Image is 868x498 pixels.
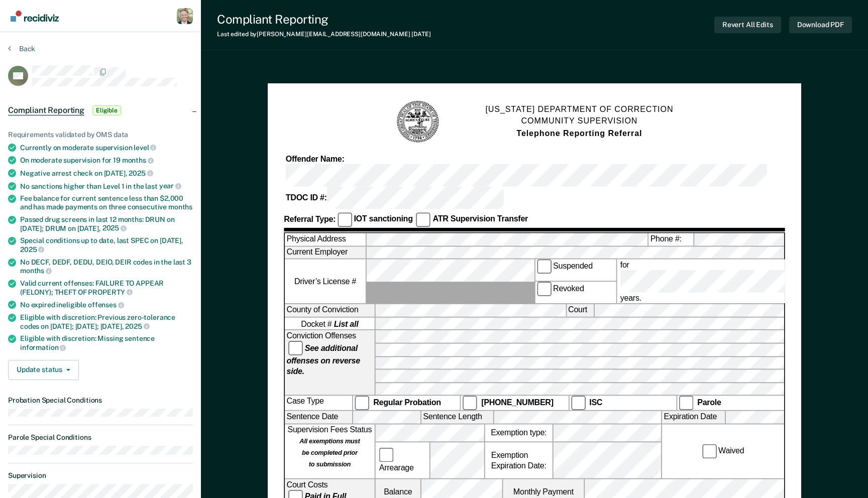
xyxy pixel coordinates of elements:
input: Suspended [536,260,551,274]
button: Back [8,44,35,53]
strong: List all [334,319,359,328]
span: level [134,144,156,152]
input: Waived [702,444,716,459]
strong: [PHONE_NUMBER] [481,398,554,407]
div: Fee balance for current sentence less than $2,000 and has made payments on three consecutive [20,194,193,211]
strong: Telephone Reporting Referral [516,129,642,138]
span: year [159,182,181,190]
strong: Regular Probation [373,398,441,407]
label: Arrearage [377,448,427,473]
strong: Referral Type: [284,215,336,224]
label: County of Conviction [285,304,375,316]
div: Negative arrest check on [DATE], [20,169,193,178]
strong: See additional offenses on reverse side. [286,343,360,376]
label: Court [566,304,593,316]
div: No DECF, DEDF, DEDU, DEIO, DEIR codes in the last 3 [20,258,193,275]
strong: ISC [589,398,602,407]
h1: [US_STATE] DEPARTMENT OF CORRECTION COMMUNITY SUPERVISION [485,104,673,140]
label: Physical Address [285,233,366,245]
label: Revoked [535,282,616,304]
div: Eligible with discretion: Previous zero-tolerance codes on [DATE]; [DATE]; [DATE], [20,313,193,330]
input: [PHONE_NUMBER] [463,396,477,411]
div: Eligible with discretion: Missing sentence [20,334,193,351]
div: No expired ineligible [20,300,193,309]
label: Exemption type: [485,424,552,441]
span: months [20,267,52,275]
span: Eligible [92,105,121,115]
span: 2025 [125,322,149,330]
div: On moderate supervision for 19 [20,156,193,165]
input: ISC [571,396,585,411]
div: Conviction Offenses [285,331,375,396]
div: Currently on moderate supervision [20,143,193,152]
dt: Parole Special Conditions [8,433,193,442]
img: TN Seal [395,99,440,144]
label: Sentence Length [421,411,493,423]
label: Phone #: [648,233,693,245]
span: months [168,203,192,211]
strong: Offender Name: [286,154,345,163]
input: Regular Probation [355,396,369,411]
span: 2025 [20,245,44,254]
label: Suspended [535,260,616,281]
strong: IOT sanctioning [354,215,412,224]
div: Exemption Expiration Date: [485,442,552,478]
span: Docket # [301,318,358,329]
div: Case Type [285,396,352,411]
div: Last edited by [PERSON_NAME][EMAIL_ADDRESS][DOMAIN_NAME] [217,31,431,38]
span: 2025 [129,169,153,177]
label: Waived [700,444,746,459]
input: ATR Supervision Transfer [416,213,431,227]
label: Current Employer [285,246,366,259]
span: PROPERTY [88,288,133,296]
strong: ATR Supervision Transfer [432,215,528,224]
strong: TDOC ID #: [286,193,327,202]
input: Arrearage [379,448,393,462]
label: Driver’s License # [285,260,366,304]
strong: All exemptions must be completed prior to submission [299,437,360,469]
span: information [20,343,66,351]
button: Revert All Edits [714,17,781,33]
span: [DATE] [411,31,430,38]
label: Expiration Date [662,411,725,423]
div: Valid current offenses: FAILURE TO APPEAR (FELONY); THEFT OF [20,279,193,296]
div: Compliant Reporting [217,12,431,27]
span: offenses [88,301,124,309]
img: Recidiviz [11,11,59,22]
span: months [122,156,154,164]
div: Supervision Fees Status [285,424,375,478]
div: Passed drug screens in last 12 months: DRUN on [DATE]; DRUM on [DATE], [20,215,193,232]
dt: Supervision [8,471,193,480]
strong: Parole [697,398,721,407]
input: for years. [620,270,797,293]
div: Requirements validated by OMS data [8,131,193,139]
div: No sanctions higher than Level 1 in the last [20,182,193,191]
button: Download PDF [789,17,852,33]
input: See additional offenses on reverse side. [288,341,303,356]
button: Profile dropdown button [177,8,193,24]
dt: Probation Special Conditions [8,396,193,405]
label: Sentence Date [285,411,352,423]
label: for years. [618,260,799,304]
button: Update status [8,360,79,380]
input: Parole [679,396,693,411]
input: Revoked [536,282,551,297]
span: 2025 [102,224,127,232]
span: Compliant Reporting [8,105,84,115]
div: Special conditions up to date, last SPEC on [DATE], [20,236,193,254]
input: IOT sanctioning [338,213,352,227]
